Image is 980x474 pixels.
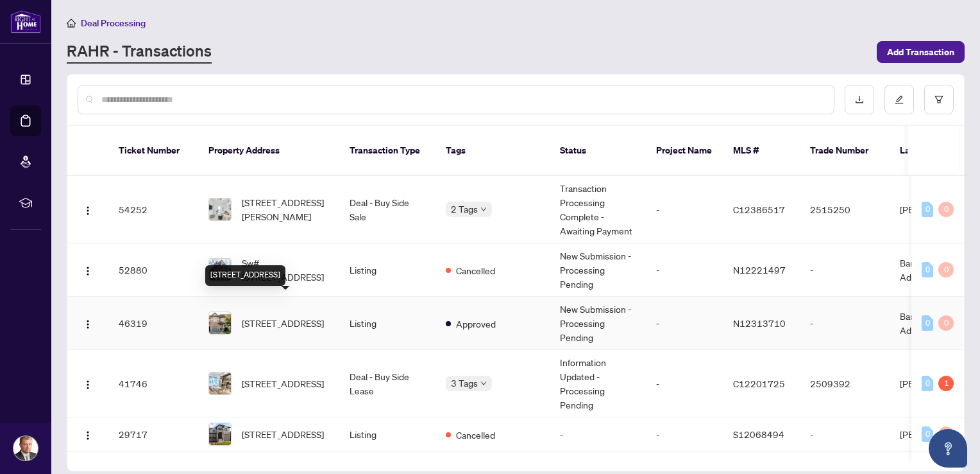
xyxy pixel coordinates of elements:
td: - [800,297,890,350]
th: Ticket Number [108,126,198,176]
button: download [845,85,874,114]
span: C12201725 [733,378,785,389]
span: filter [934,95,943,104]
button: Logo [78,313,98,333]
button: Logo [78,199,98,220]
td: - [550,417,646,452]
div: 0 [922,376,933,391]
th: Transaction Type [339,126,435,176]
td: 54252 [108,176,198,243]
td: - [646,350,723,417]
td: - [646,297,723,350]
td: Listing [339,243,435,297]
button: edit [884,85,914,114]
img: Logo [83,319,93,329]
div: 0 [938,262,954,277]
div: 0 [938,202,954,217]
th: Status [550,126,646,176]
span: Cancelled [456,428,495,442]
td: Information Updated - Processing Pending [550,350,646,417]
div: 0 [922,262,933,277]
img: thumbnail-img [209,423,231,445]
td: Listing [339,417,435,452]
td: - [800,417,890,452]
td: Listing [339,297,435,350]
td: 2509392 [800,350,890,417]
button: Logo [78,259,98,280]
span: down [480,206,487,213]
div: 1 [938,376,954,391]
img: thumbnail-img [209,259,231,281]
a: RAHR - Transactions [67,40,212,64]
td: - [646,417,723,452]
span: C12386517 [733,204,785,215]
span: down [480,380,487,387]
td: - [646,243,723,297]
td: Deal - Buy Side Sale [339,176,435,243]
img: Profile Icon [13,436,38,461]
td: Deal - Buy Side Lease [339,350,435,417]
div: 0 [922,202,933,217]
button: filter [924,85,954,114]
td: 29717 [108,417,198,452]
span: S12068494 [733,428,784,440]
img: Logo [83,430,93,441]
img: Logo [83,380,93,390]
span: [STREET_ADDRESS] [242,427,324,441]
th: Project Name [646,126,723,176]
td: 46319 [108,297,198,350]
div: 0 [922,426,933,442]
button: Open asap [929,429,967,468]
th: Property Address [198,126,339,176]
td: New Submission - Processing Pending [550,243,646,297]
span: 3 Tags [451,376,478,391]
span: [STREET_ADDRESS] [242,376,324,391]
span: download [855,95,864,104]
div: [STREET_ADDRESS] [205,265,285,286]
span: Deal Processing [81,17,146,29]
td: - [800,243,890,297]
button: Logo [78,424,98,444]
img: thumbnail-img [209,373,231,394]
th: Trade Number [800,126,890,176]
img: thumbnail-img [209,312,231,334]
div: 0 [938,315,954,331]
span: [STREET_ADDRESS] [242,316,324,330]
img: Logo [83,206,93,216]
th: MLS # [723,126,800,176]
span: 2 Tags [451,202,478,216]
td: 2515250 [800,176,890,243]
th: Tags [435,126,550,176]
td: - [646,176,723,243]
td: Transaction Processing Complete - Awaiting Payment [550,176,646,243]
img: logo [10,10,41,33]
span: [STREET_ADDRESS][PERSON_NAME] [242,195,329,224]
span: Add Transaction [887,42,954,62]
td: 41746 [108,350,198,417]
img: thumbnail-img [209,198,231,220]
img: Logo [83,266,93,276]
span: Sw#[STREET_ADDRESS] [242,256,329,284]
div: 0 [922,315,933,331]
span: N12313710 [733,317,786,329]
button: Logo [78,373,98,394]
td: 52880 [108,243,198,297]
span: Approved [456,317,496,331]
span: Cancelled [456,263,495,277]
span: home [67,19,76,28]
span: N12221497 [733,264,786,276]
td: New Submission - Processing Pending [550,297,646,350]
span: edit [895,95,904,104]
div: 0 [938,426,954,442]
button: Add Transaction [877,41,965,63]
